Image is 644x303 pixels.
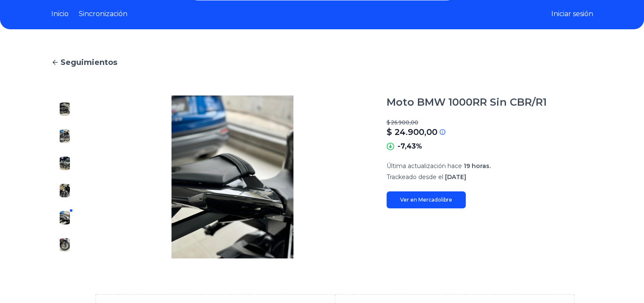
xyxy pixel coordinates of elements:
font: -7,43% [398,142,422,150]
font: $ 26.900,00 [387,119,418,126]
font: Trackeado desde el [387,173,443,181]
font: 19 horas. [464,162,491,170]
font: Sincronización [79,10,127,18]
font: Inicio [51,10,69,18]
font: Iniciar sesión [551,10,593,18]
img: Moto BMW 1000RR Sin CBR/R1 [58,102,72,116]
img: Moto BMW 1000RR Sin CBR/R1 [58,157,72,170]
a: Inicio [51,9,69,19]
font: Ver en Mercadolibre [400,196,452,203]
font: [DATE] [445,173,466,181]
a: Seguimientos [51,56,593,68]
img: Moto BMW 1000RR Sin CBR/R1 [58,211,72,224]
button: Iniciar sesión [551,9,593,19]
font: Moto BMW 1000RR Sin CBR/R1 [387,96,547,108]
font: Última actualización hace [387,162,462,170]
img: Moto BMW 1000RR Sin CBR/R1 [58,238,72,252]
a: Ver en Mercadolibre [387,191,466,208]
font: $ 24.900,00 [387,127,437,137]
a: Sincronización [79,9,127,19]
font: Seguimientos [61,58,117,67]
img: Moto BMW 1000RR Sin CBR/R1 [58,129,72,143]
img: Moto BMW 1000RR Sin CBR/R1 [58,184,72,197]
img: Moto BMW 1000RR Sin CBR/R1 [95,95,370,258]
